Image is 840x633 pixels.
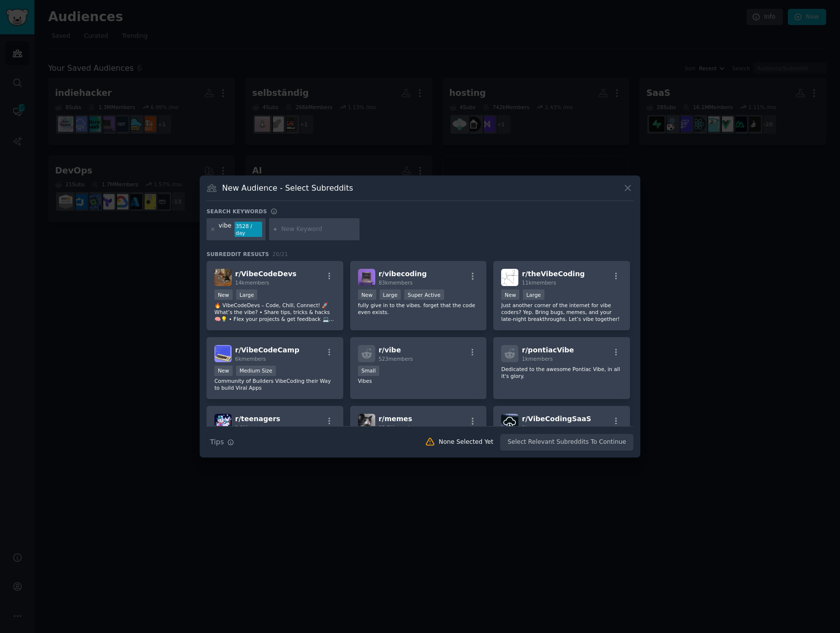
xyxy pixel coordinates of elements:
div: 3528 / day [235,222,262,237]
div: Large [523,289,544,300]
h3: Search keywords [207,208,267,215]
img: teenagers [214,414,232,431]
img: memes [358,414,375,431]
img: vibecoding [358,269,375,286]
span: Tips [210,437,224,447]
div: New [214,289,233,300]
span: 6k members [235,356,266,362]
div: Super Active [404,289,444,300]
img: VibeCodeCamp [214,345,232,362]
p: fully give in to the vibes. forget that the code even exists. [358,302,479,316]
span: 35.5M members [379,425,419,431]
span: 83k members [379,280,413,286]
div: Medium Size [236,366,276,376]
span: r/ vibe [379,346,401,354]
span: r/ theVibeCoding [522,270,585,278]
div: New [214,366,233,376]
span: r/ vibecoding [379,270,427,278]
span: r/ VibeCodeDevs [235,270,297,278]
span: 3.3M members [235,425,272,431]
p: Vibes [358,377,479,384]
img: VibeCodingSaaS [501,414,518,431]
img: VibeCodeDevs [214,269,232,286]
span: 1k members [522,356,553,362]
div: Large [236,289,258,300]
div: vibe [219,222,232,237]
span: r/ memes [379,415,413,423]
span: Subreddit Results [207,251,269,258]
div: Small [358,366,379,376]
div: New [501,289,519,300]
span: 14k members [235,280,269,286]
input: New Keyword [281,225,356,234]
h3: New Audience - Select Subreddits [222,183,353,193]
span: r/ teenagers [235,415,280,423]
span: r/ pontiacVibe [522,346,574,354]
span: r/ VibeCodingSaaS [522,415,591,423]
span: 20 / 21 [272,251,288,257]
p: 🔥 VibeCodeDevs – Code, Chill, Connect! 🚀 What’s the vibe? • Share tips, tricks & hacks 🧠💡 • Flex ... [214,302,335,322]
span: 523 members [379,356,413,362]
img: theVibeCoding [501,269,518,286]
div: Large [380,289,401,300]
div: None Selected Yet [439,438,493,447]
span: r/ VibeCodeCamp [235,346,300,354]
button: Tips [207,433,238,451]
p: Community of Builders VibeCoding their Way to build Viral Apps [214,377,335,391]
p: Just another corner of the internet for vibe coders? Yep. Bring bugs, memes, and your late-night ... [501,302,622,322]
span: 1k members [522,425,553,431]
span: 11k members [522,280,556,286]
div: New [358,289,376,300]
p: Dedicated to the awesome Pontiac Vibe, in all it's glory. [501,366,622,379]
